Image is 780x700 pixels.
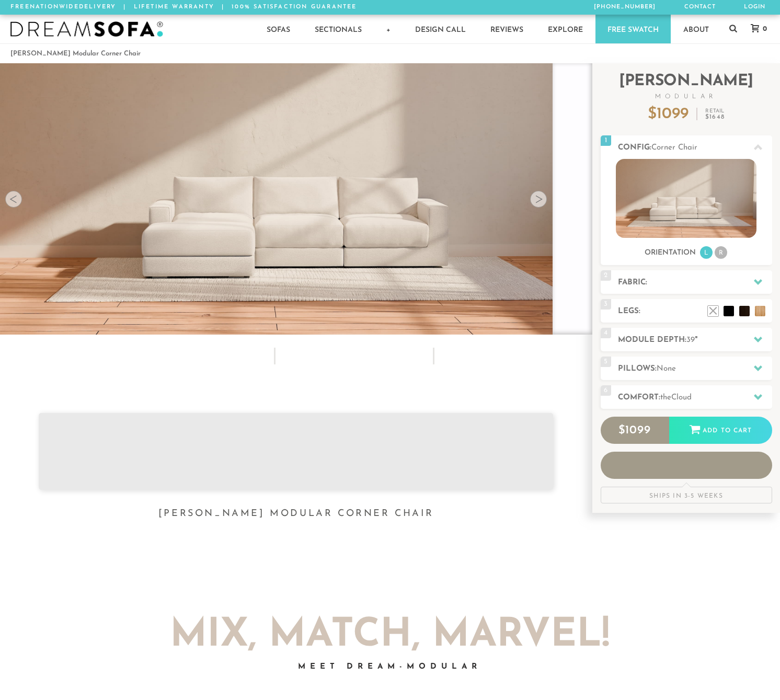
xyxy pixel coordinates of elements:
span: 5 [601,357,611,367]
a: 0 [740,24,772,33]
li: [PERSON_NAME] Modular Corner Chair [10,47,141,61]
span: 6 [601,385,611,396]
a: Free Swatch [595,15,671,43]
span: | [123,4,126,10]
h2: [PERSON_NAME] [601,74,772,100]
h2: Module Depth: " [618,334,772,346]
span: | [222,4,224,10]
li: R [715,246,727,259]
h2: Legs: [618,305,772,317]
span: Modular [601,94,772,100]
div: Add to Cart [669,417,772,445]
span: None [657,365,676,373]
em: $ [705,114,725,120]
h2: Config: [618,142,772,154]
span: Meet Dream-Modular [299,663,482,671]
div: Ships in 3-5 Weeks [601,487,772,503]
a: Sofas [255,15,302,43]
p: $ [648,107,689,122]
p: Retail [705,109,725,120]
span: 1099 [625,424,651,437]
span: 1099 [657,106,689,122]
span: the [660,394,671,401]
a: Reviews [478,15,535,43]
h2: Fabric: [618,277,772,289]
h2: Pillows: [618,363,772,375]
span: Cloud [671,394,692,401]
span: 39 [686,336,695,344]
span: 2 [601,270,611,281]
span: Corner Chair [651,144,697,152]
span: 1 [601,135,611,146]
a: Design Call [403,15,478,43]
span: 1648 [709,114,725,120]
h2: Mix, Match, Marvel! [102,616,678,656]
img: DreamSofa - Inspired By Life, Designed By You [10,21,163,37]
em: Nationwide [30,4,79,10]
h2: Comfort: [618,392,772,404]
a: Sectionals [303,15,374,43]
li: L [700,246,713,259]
span: 4 [601,328,611,338]
img: landon-sofa-no_legs-no_pillows-1.jpg [616,159,756,238]
a: + [374,15,403,43]
a: Explore [536,15,595,43]
span: 3 [601,299,611,309]
a: About [671,15,721,43]
h3: Orientation [645,248,696,258]
span: 0 [760,26,767,32]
